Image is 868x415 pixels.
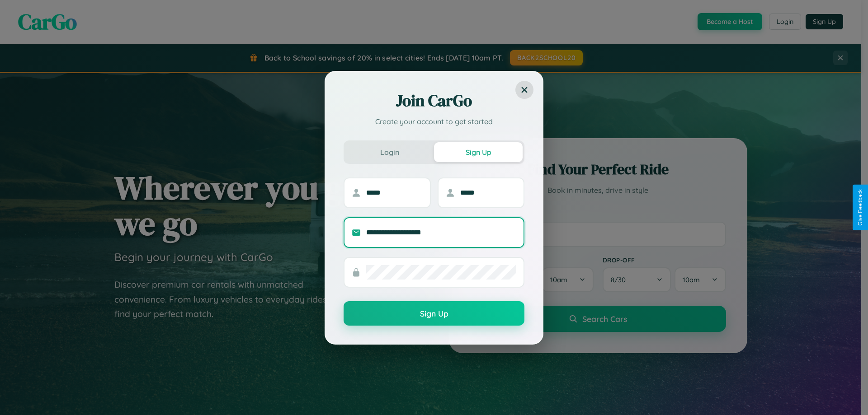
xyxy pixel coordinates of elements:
button: Sign Up [434,142,523,162]
div: Give Feedback [857,189,863,226]
h2: Join CarGo [344,90,524,112]
button: Login [345,142,434,162]
p: Create your account to get started [344,116,524,127]
button: Sign Up [344,301,524,326]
